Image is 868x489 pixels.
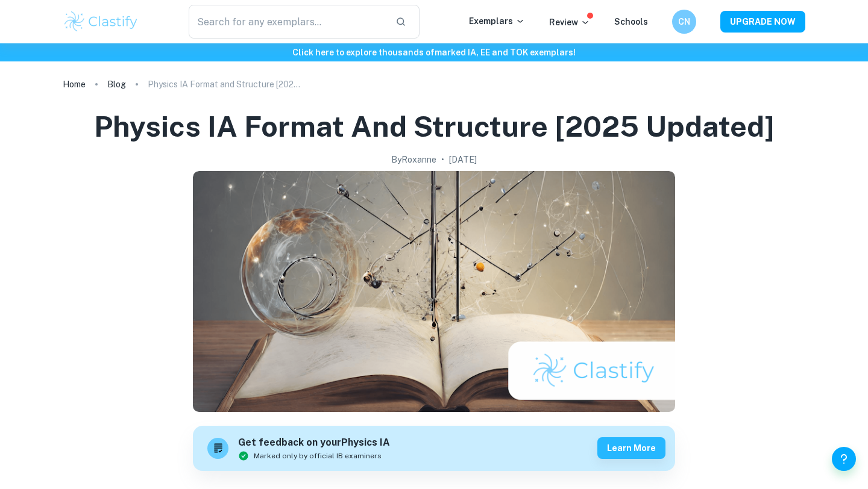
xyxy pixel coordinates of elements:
[832,447,856,471] button: Help and Feedback
[597,437,665,459] button: Learn more
[549,16,590,29] p: Review
[238,435,390,450] h6: Get feedback on your Physics IA
[63,10,139,34] img: Clastify logo
[672,10,696,34] button: CN
[193,171,675,412] img: Physics IA Format and Structure [2025 updated] cover image
[720,11,805,33] button: UPGRADE NOW
[148,78,304,91] p: Physics IA Format and Structure [2025 updated]
[449,153,477,166] h2: [DATE]
[441,153,444,166] p: •
[107,76,126,93] a: Blog
[193,426,675,471] a: Get feedback on yourPhysics IAMarked only by official IB examinersLearn more
[254,450,382,461] span: Marked only by official IB examiners
[2,46,866,59] h6: Click here to explore thousands of marked IA, EE and TOK exemplars !
[63,76,86,93] a: Home
[94,107,775,146] h1: Physics IA Format and Structure [2025 updated]
[469,14,525,28] p: Exemplars
[614,17,648,26] a: Schools
[678,15,691,28] h6: CN
[391,153,436,166] h2: By Roxanne
[189,5,386,39] input: Search for any exemplars...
